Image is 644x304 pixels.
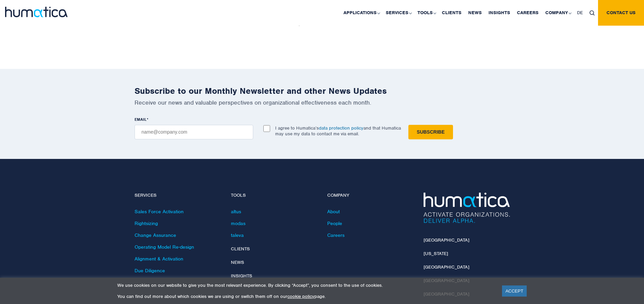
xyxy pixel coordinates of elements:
a: [US_STATE] [424,251,448,256]
a: News [231,259,244,265]
h2: Subscribe to our Monthly Newsletter and other News Updates [135,86,510,96]
input: I agree to Humatica’sdata protection policyand that Humatica may use my data to contact me via em... [263,125,270,132]
span: EMAIL [135,117,147,122]
img: Humatica [424,193,510,223]
a: ACCEPT [502,285,527,297]
a: Alignment & Activation [135,256,183,262]
h4: Services [135,193,221,198]
h4: Company [327,193,413,198]
a: Careers [327,232,344,238]
a: Sales Force Activation [135,209,184,215]
a: data protection policy [319,125,363,131]
a: People [327,220,342,226]
a: Insights [231,273,252,279]
a: cookie policy [287,294,314,299]
a: modas [231,220,245,226]
p: I agree to Humatica’s and that Humatica may use my data to contact me via email. [275,125,401,137]
a: [GEOGRAPHIC_DATA] [424,264,469,270]
span: DE [577,10,583,16]
a: Due Diligence [135,268,165,274]
input: Subscribe [408,125,453,139]
img: logo [5,7,68,17]
a: Operating Model Re-design [135,244,194,250]
img: search_icon [590,10,595,16]
a: Rightsizing [135,220,158,226]
p: We use cookies on our website to give you the most relevant experience. By clicking “Accept”, you... [117,282,494,288]
a: taleva [231,232,244,238]
a: Clients [231,246,250,252]
p: Receive our news and valuable perspectives on organizational effectiveness each month. [135,99,510,106]
p: You can find out more about which cookies we are using or switch them off on our page. [117,294,494,299]
input: name@company.com [135,125,253,139]
a: [GEOGRAPHIC_DATA] [424,237,469,243]
h4: Tools [231,193,317,198]
a: Change Assurance [135,232,176,238]
a: About [327,209,340,215]
a: altus [231,209,241,215]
